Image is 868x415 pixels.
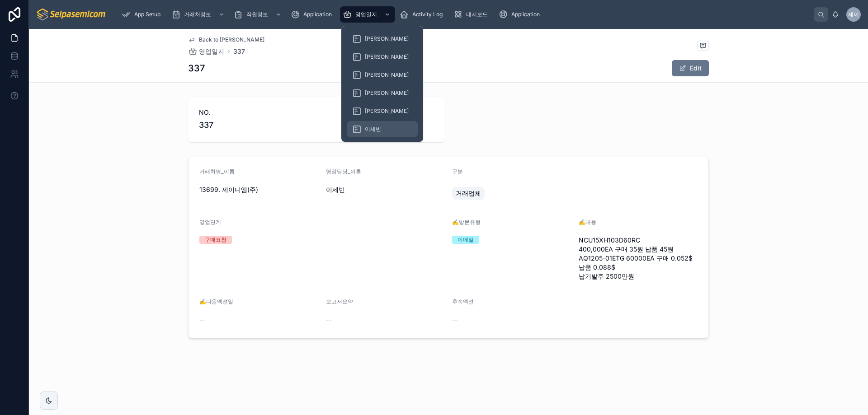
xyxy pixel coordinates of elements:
[365,89,409,97] span: [PERSON_NAME]
[199,119,434,131] span: 337
[246,11,268,18] span: 직원정보
[451,6,494,23] a: 대시보드
[36,7,107,22] img: App logo
[169,6,229,23] a: 거래처정보
[326,185,445,194] span: 이세빈
[466,11,488,18] span: 대시보드
[233,47,245,56] a: 337
[347,121,418,137] a: 이세빈
[188,62,205,75] h1: 337
[326,315,331,324] span: --
[365,126,381,133] span: 이세빈
[205,236,226,244] div: 구매요청
[365,71,409,79] span: [PERSON_NAME]
[303,11,332,18] span: Application
[347,31,418,47] a: [PERSON_NAME]
[452,315,458,324] span: --
[188,36,264,43] a: Back to [PERSON_NAME]
[458,236,474,244] div: 이메일
[365,53,409,61] span: [PERSON_NAME]
[452,298,474,305] span: 후속액션
[397,6,449,23] a: Activity Log
[452,168,463,175] span: 구분
[511,11,540,18] span: Application
[199,315,205,324] span: --
[119,6,167,23] a: App Setup
[288,6,338,23] a: Application
[456,189,481,198] span: 거래업체
[365,107,409,115] span: [PERSON_NAME]
[412,11,443,18] span: Activity Log
[579,219,596,225] span: ✍️내용
[347,67,418,83] a: [PERSON_NAME]
[231,6,286,23] a: 직원정보
[114,5,814,24] div: scrollable content
[340,6,395,23] a: 영업일지
[848,11,859,18] span: 세이
[184,11,211,18] span: 거래처정보
[672,60,709,76] button: Edit
[326,298,353,305] span: 보고서요약
[199,298,233,305] span: ✍️다음액션일
[188,47,224,56] a: 영업일지
[496,6,546,23] a: Application
[199,47,224,56] span: 영업일지
[199,185,319,194] span: 13699. 제이디엠(주)
[355,11,377,18] span: 영업일지
[365,35,409,42] span: [PERSON_NAME]
[347,85,418,101] a: [PERSON_NAME]
[199,108,434,117] span: NO.
[326,168,361,175] span: 영엄담당_이름
[199,36,264,43] span: Back to [PERSON_NAME]
[579,236,698,281] span: NCU15XH103D60RC 400,000EA 구매 35원 납품 45원 AQ1205-01ETG 60000EA 구매 0.052$ 납품 0.088$ 납기발주 2500만원
[134,11,160,18] span: App Setup
[347,103,418,119] a: [PERSON_NAME]
[347,49,418,65] a: [PERSON_NAME]
[452,219,481,225] span: ✍️방문유형
[199,219,221,225] span: 영업단계
[199,168,235,175] span: 거래처명_이름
